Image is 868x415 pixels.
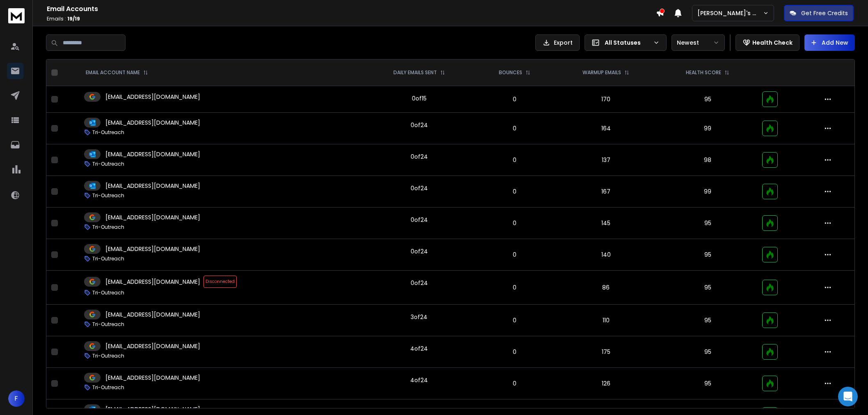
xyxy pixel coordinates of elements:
[8,390,25,407] button: F
[393,69,437,76] p: DAILY EMAILS SENT
[47,16,656,22] p: Emails :
[838,387,858,406] div: Open Intercom Messenger
[92,290,124,296] p: Tri-Outreach
[481,348,549,356] p: 0
[410,376,428,384] div: 4 of 24
[752,39,793,47] p: Health Check
[481,316,549,324] p: 0
[105,374,200,382] p: [EMAIL_ADDRESS][DOMAIN_NAME]
[86,69,148,76] div: EMAIL ACCOUNT NAME
[554,86,658,113] td: 170
[92,161,124,167] p: Tri-Outreach
[554,305,658,336] td: 110
[658,113,757,144] td: 99
[105,245,200,253] p: [EMAIL_ADDRESS][DOMAIN_NAME]
[203,276,237,288] span: Disconnected
[105,310,200,319] p: [EMAIL_ADDRESS][DOMAIN_NAME]
[554,271,658,305] td: 86
[410,344,428,353] div: 4 of 24
[554,176,658,207] td: 167
[801,9,848,17] p: Get Free Credits
[412,94,427,103] div: 0 of 15
[481,251,549,259] p: 0
[697,9,763,17] p: [PERSON_NAME]'s Workspace
[105,278,200,286] p: [EMAIL_ADDRESS][DOMAIN_NAME]
[672,34,725,51] button: Newest
[499,69,522,76] p: BOUNCES
[105,405,200,413] p: [EMAIL_ADDRESS][DOMAIN_NAME]
[411,184,428,192] div: 0 of 24
[554,239,658,271] td: 140
[8,8,25,23] img: logo
[736,34,799,51] button: Health Check
[411,279,428,287] div: 0 of 24
[658,271,757,305] td: 95
[658,207,757,239] td: 95
[92,224,124,230] p: Tri-Outreach
[481,283,549,292] p: 0
[105,213,200,221] p: [EMAIL_ADDRESS][DOMAIN_NAME]
[535,34,580,51] button: Export
[686,69,721,76] p: HEALTH SCORE
[658,86,757,113] td: 95
[481,379,549,388] p: 0
[658,368,757,399] td: 95
[105,182,200,190] p: [EMAIL_ADDRESS][DOMAIN_NAME]
[605,39,650,47] p: All Statuses
[92,353,124,359] p: Tri-Outreach
[411,121,428,129] div: 0 of 24
[411,313,427,321] div: 3 of 24
[411,247,428,255] div: 0 of 24
[481,187,549,196] p: 0
[554,368,658,399] td: 126
[658,239,757,271] td: 95
[658,305,757,336] td: 95
[582,69,621,76] p: WARMUP EMAILS
[92,255,124,262] p: Tri-Outreach
[554,207,658,239] td: 145
[658,176,757,207] td: 99
[658,336,757,368] td: 95
[784,5,854,21] button: Get Free Credits
[658,144,757,176] td: 98
[92,192,124,199] p: Tri-Outreach
[47,4,656,14] h1: Email Accounts
[92,321,124,328] p: Tri-Outreach
[105,119,200,127] p: [EMAIL_ADDRESS][DOMAIN_NAME]
[481,124,549,132] p: 0
[67,15,80,22] span: 19 / 19
[105,150,200,158] p: [EMAIL_ADDRESS][DOMAIN_NAME]
[92,129,124,136] p: Tri-Outreach
[554,144,658,176] td: 137
[481,219,549,227] p: 0
[481,95,549,103] p: 0
[804,34,855,51] button: Add New
[92,384,124,391] p: Tri-Outreach
[481,156,549,164] p: 0
[554,336,658,368] td: 175
[554,113,658,144] td: 164
[105,342,200,350] p: [EMAIL_ADDRESS][DOMAIN_NAME]
[411,216,428,224] div: 0 of 24
[105,93,200,101] p: [EMAIL_ADDRESS][DOMAIN_NAME]
[411,153,428,161] div: 0 of 24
